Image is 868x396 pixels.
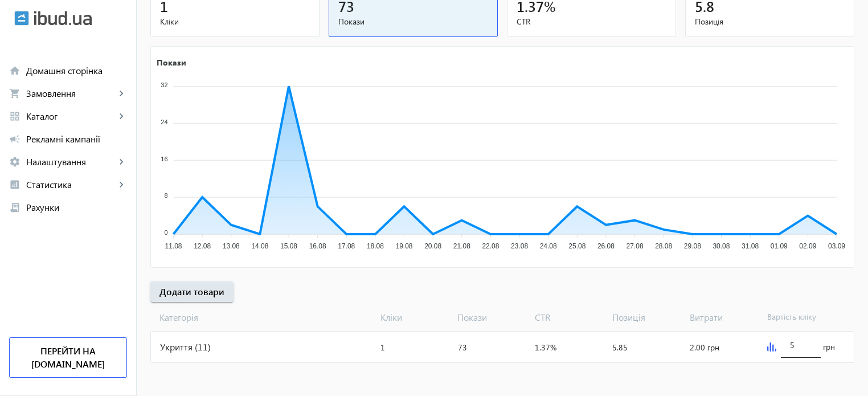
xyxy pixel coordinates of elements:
[540,242,557,250] tspan: 24.08
[458,342,467,353] span: 73
[690,342,719,353] span: 2.00 грн
[771,242,788,250] tspan: 01.09
[685,311,763,324] span: Витрати
[338,242,355,250] tspan: 17.08
[482,242,499,250] tspan: 22.08
[14,11,29,26] img: ibud.svg
[223,242,240,250] tspan: 13.08
[116,179,127,190] mat-icon: keyboard_arrow_right
[9,65,21,76] mat-icon: home
[9,337,127,378] a: Перейти на [DOMAIN_NAME]
[9,156,21,168] mat-icon: settings
[151,332,376,362] div: Укриття (11)
[517,16,666,27] span: CTR
[367,242,384,250] tspan: 18.08
[767,342,776,352] img: graph.svg
[568,242,586,250] tspan: 25.08
[424,242,441,250] tspan: 20.08
[338,16,488,27] span: Покази
[26,179,116,190] span: Статистика
[26,133,127,145] span: Рекламні кампанії
[161,81,167,88] tspan: 32
[695,16,845,27] span: Позиція
[150,281,234,302] button: Додати товари
[608,311,685,324] span: Позиція
[157,56,186,67] text: Покази
[9,133,21,145] mat-icon: campaign
[530,311,608,324] span: CTR
[26,156,116,168] span: Налаштування
[116,156,127,168] mat-icon: keyboard_arrow_right
[164,192,167,199] tspan: 8
[309,242,326,250] tspan: 16.08
[9,202,21,213] mat-icon: receipt_long
[26,202,127,213] span: Рахунки
[161,156,167,162] tspan: 16
[511,242,528,250] tspan: 23.08
[376,311,453,324] span: Кліки
[164,229,167,236] tspan: 0
[160,16,310,27] span: Кліки
[9,179,21,190] mat-icon: analytics
[116,111,127,122] mat-icon: keyboard_arrow_right
[150,311,376,324] span: Категорія
[26,65,127,76] span: Домашня сторінка
[453,242,470,250] tspan: 21.08
[251,242,268,250] tspan: 14.08
[655,242,672,250] tspan: 28.08
[165,242,182,250] tspan: 11.08
[597,242,615,250] tspan: 26.08
[535,342,556,353] span: 1.37%
[828,242,845,250] tspan: 03.09
[763,311,840,324] span: Вартість кліку
[9,111,21,122] mat-icon: grid_view
[34,11,92,26] img: ibud_text.svg
[713,242,730,250] tspan: 30.08
[26,88,116,99] span: Замовлення
[194,242,211,250] tspan: 12.08
[453,311,530,324] span: Покази
[9,88,21,99] mat-icon: shopping_cart
[280,242,297,250] tspan: 15.08
[612,342,628,353] span: 5.85
[26,111,116,122] span: Каталог
[159,285,224,298] span: Додати товари
[380,342,385,353] span: 1
[627,242,644,250] tspan: 27.08
[684,242,701,250] tspan: 29.08
[161,119,167,125] tspan: 24
[396,242,413,250] tspan: 19.08
[799,242,816,250] tspan: 02.09
[742,242,759,250] tspan: 31.08
[823,341,835,353] span: грн
[116,88,127,99] mat-icon: keyboard_arrow_right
